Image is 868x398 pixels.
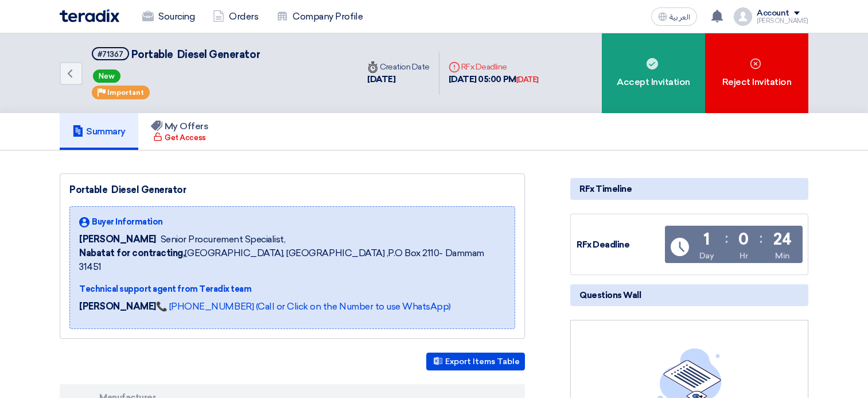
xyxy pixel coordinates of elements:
div: Portable Diesel Generator [69,183,515,197]
div: [DATE] [367,73,430,86]
div: 1 [703,231,710,248]
div: [PERSON_NAME] [757,18,808,24]
div: [DATE] [516,74,539,86]
b: Nabatat for contracting, [79,248,185,258]
a: Sourcing [133,4,204,29]
div: Min [775,250,790,262]
a: 📞 [PHONE_NUMBER] (Call or Click on the Number to use WhatsApp) [156,301,451,312]
span: New [93,69,120,83]
span: Questions Wall [579,289,641,302]
h5: Summary [72,126,126,137]
span: [PERSON_NAME] [79,233,156,246]
span: [GEOGRAPHIC_DATA], [GEOGRAPHIC_DATA] ,P.O Box 2110- Dammam 31451 [79,246,505,274]
div: 24 [773,231,791,248]
button: العربية [651,7,697,26]
button: Export Items Table [426,353,525,370]
div: Hr [739,250,748,262]
div: RFx Deadline [449,61,539,73]
a: Company Profile [267,4,372,29]
div: RFx Timeline [570,178,808,200]
div: [DATE] 05:00 PM [449,73,539,86]
span: Portable Diesel Generator [131,48,260,61]
div: 0 [738,231,749,248]
span: Important [107,88,144,96]
a: Orders [204,4,267,29]
span: Buyer Information [92,216,163,228]
span: العربية [670,13,690,21]
div: Technical support agent from Teradix team [79,283,505,295]
div: #71367 [98,51,123,58]
h5: Portable Diesel Generator [92,47,260,61]
div: Reject Invitation [705,33,808,113]
a: My Offers Get Access [138,113,221,150]
img: Teradix logo [60,9,119,22]
a: Summary [60,113,138,150]
div: RFx Deadline [577,238,663,252]
div: Accept Invitation [602,33,705,113]
img: profile_test.png [734,7,752,26]
div: Account [757,9,789,18]
div: Creation Date [367,61,430,73]
div: Day [699,250,714,262]
div: : [760,228,762,249]
span: Senior Procurement Specialist, [161,233,286,246]
div: Get Access [153,132,205,144]
div: : [725,228,728,249]
h5: My Offers [151,121,209,132]
strong: [PERSON_NAME] [79,301,156,312]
